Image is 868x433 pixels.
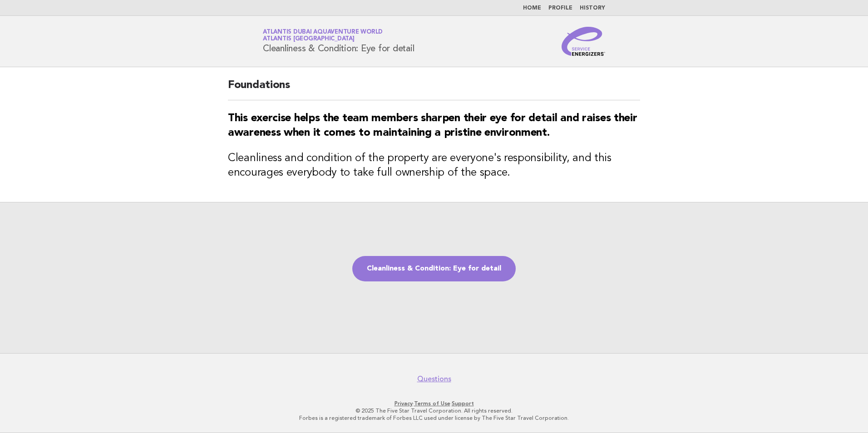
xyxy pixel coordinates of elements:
[452,400,474,407] a: Support
[228,151,640,180] h3: Cleanliness and condition of the property are everyone's responsibility, and this encourages ever...
[395,400,413,407] a: Privacy
[562,27,605,56] img: Service Energizers
[417,374,451,384] a: Questions
[156,407,712,414] p: © 2025 The Five Star Travel Corporation. All rights reserved.
[523,5,541,11] a: Home
[263,29,383,42] a: Atlantis Dubai Aquaventure WorldAtlantis [GEOGRAPHIC_DATA]
[156,414,712,422] p: Forbes is a registered trademark of Forbes LLC used under license by The Five Star Travel Corpora...
[263,36,355,42] span: Atlantis [GEOGRAPHIC_DATA]
[352,256,516,281] a: Cleanliness & Condition: Eye for detail
[263,30,414,53] h1: Cleanliness & Condition: Eye for detail
[580,5,605,11] a: History
[228,113,637,138] strong: This exercise helps the team members sharpen their eye for detail and raises their awareness when...
[228,78,640,100] h2: Foundations
[548,5,572,11] a: Profile
[156,400,712,407] p: · ·
[414,400,450,407] a: Terms of Use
